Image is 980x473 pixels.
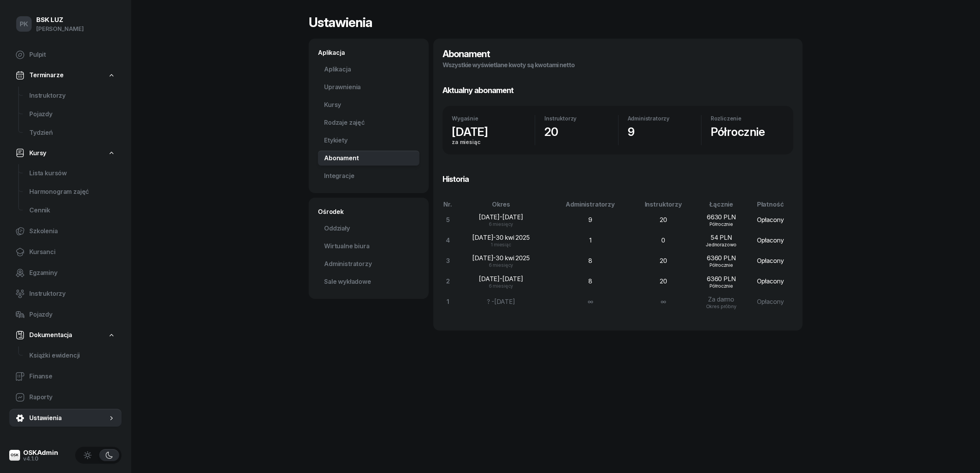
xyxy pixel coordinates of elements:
div: 6 miesięcy [453,222,548,227]
span: Szkolenia [29,226,115,236]
span: PK [20,21,29,27]
a: Etykiety [318,133,419,148]
span: Dokumentacja [29,330,72,340]
span: [DATE] [472,234,493,241]
span: Tydzień [29,128,115,138]
td: 1 [549,230,632,250]
div: Półrocznie [695,283,747,288]
td: 3 [443,250,453,271]
td: 20 [632,250,695,271]
span: Za darmo [708,295,734,303]
div: 1 miesiąc [453,242,548,247]
span: [DATE] [479,213,500,221]
td: 4 [443,230,453,250]
a: Abonament [318,151,419,166]
span: Cennik [29,205,115,215]
span: [DATE] [502,213,523,221]
a: Cennik [23,201,122,220]
td: Opłacony [747,209,793,230]
div: 20 [544,125,618,139]
a: Harmonogram zajęć [23,183,122,201]
div: Półrocznie [695,222,747,227]
a: Szkolenia [9,222,122,241]
span: Terminarze [29,70,63,80]
span: Raporty [29,392,115,402]
span: Finanse [29,371,115,381]
td: ∞ [632,292,695,312]
th: Administratorzy [549,199,632,209]
td: 5 [443,209,453,230]
span: 6360 PLN [707,254,736,262]
th: Okres [453,199,549,209]
span: Kursy [29,148,46,158]
h3: Aktualny abonament [443,84,793,97]
div: - [453,253,548,268]
span: [DATE] [494,298,515,305]
h3: Historia [443,173,793,185]
span: Ustawienia [29,413,108,423]
span: Egzaminy [29,268,115,278]
td: 0 [632,230,695,250]
div: 6 miesięcy [453,263,548,268]
a: Książki ewidencji [23,346,122,365]
a: Kursy [318,97,419,113]
div: 9 [628,125,701,139]
a: Integracje [318,168,419,184]
td: 20 [632,271,695,292]
span: Pojazdy [29,310,115,320]
a: Lista kursów [23,164,122,183]
a: Rodzaje zajęć [318,115,419,131]
span: 30 kwi 2025 [496,234,529,241]
div: 6 miesięcy [453,283,548,288]
div: - [453,233,548,247]
a: Instruktorzy [9,285,122,303]
a: Raporty [9,388,122,407]
div: - [453,212,548,227]
a: Ustawienia [9,409,122,427]
span: [DATE] [472,254,493,262]
a: Sale wykładowe [318,274,419,290]
td: Opłacony [747,292,793,312]
div: Instruktorzy [544,115,618,122]
span: 30 kwi 2025 [496,254,529,262]
a: Egzaminy [9,264,122,282]
span: 6360 PLN [707,275,736,283]
div: Rozliczenie [711,115,784,122]
div: OSKAdmin [23,449,58,456]
a: Terminarze [9,66,122,84]
th: Instruktorzy [632,199,695,209]
div: [PERSON_NAME] [36,24,84,34]
a: Instruktorzy [23,86,122,105]
td: ∞ [549,292,632,312]
a: Aplikacja [318,62,419,77]
td: 20 [632,209,695,230]
div: Wygaśnie [452,115,535,122]
th: Nr. [443,199,453,209]
a: Finanse [9,367,122,386]
span: Instruktorzy [29,91,115,101]
a: Pojazdy [9,305,122,324]
a: Wirtualne biura [318,239,419,254]
div: Ośrodek [318,207,419,216]
h4: Wszystkie wyświetlane kwoty są kwotami netto [443,60,793,70]
span: [DATE] [479,275,500,283]
span: 54 PLN [711,234,732,241]
div: Półrocznie [695,263,747,268]
div: BSK LUZ [36,17,84,23]
span: [DATE] [502,275,523,283]
td: Opłacony [747,250,793,271]
span: Harmonogram zajęć [29,187,115,197]
td: 9 [549,209,632,230]
a: Uprawnienia [318,80,419,95]
span: Książki ewidencji [29,351,115,361]
div: Okres próbny [695,304,747,309]
span: Pulpit [29,50,115,60]
h2: Abonament [443,48,793,60]
span: Kursanci [29,247,115,257]
td: 8 [549,271,632,292]
div: - [453,274,548,288]
img: logo-xs@2x.png [9,450,20,461]
div: Administratorzy [628,115,701,122]
span: Pojazdy [29,109,115,119]
a: Oddziały [318,221,419,236]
